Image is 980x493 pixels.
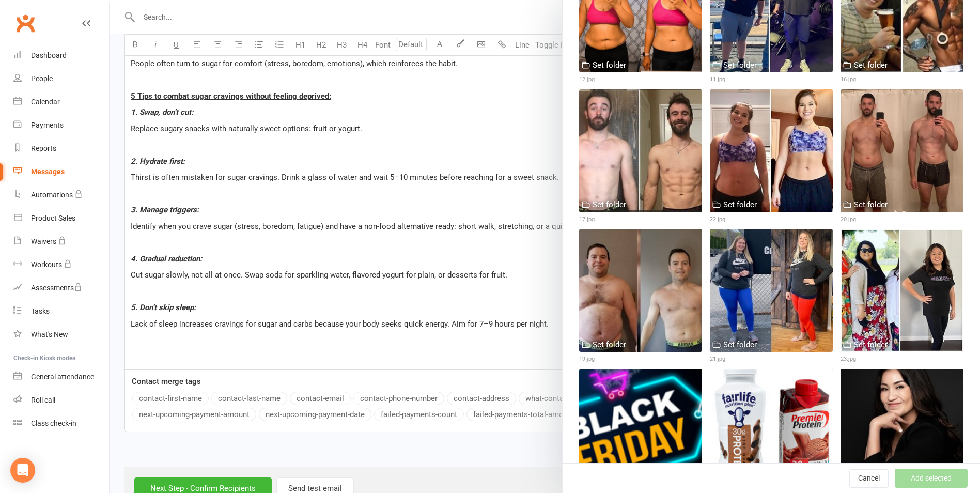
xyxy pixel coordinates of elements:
[841,215,963,224] div: 20.jpg
[31,98,60,106] div: Calendar
[31,419,76,427] div: Class check-in
[710,369,833,492] img: Protein.png
[31,74,53,83] div: People
[593,338,626,351] div: Set folder
[10,458,35,483] div: Open Intercom Messenger
[31,51,67,59] div: Dashboard
[723,198,757,211] div: Set folder
[13,114,109,137] a: Payments
[710,355,833,364] div: 21.jpg
[31,144,56,152] div: Reports
[31,396,55,404] div: Roll call
[13,412,109,435] a: Class kiosk mode
[710,75,833,84] div: 11.jpg
[841,75,963,84] div: 16.jpg
[841,369,963,492] img: Dr. Neria.jpg
[854,198,888,211] div: Set folder
[12,10,38,36] a: Clubworx
[13,300,109,323] a: Tasks
[13,137,109,160] a: Reports
[854,59,888,71] div: Set folder
[31,307,50,315] div: Tasks
[593,59,626,71] div: Set folder
[13,389,109,412] a: Roll call
[31,330,68,338] div: What's New
[13,253,109,276] a: Workouts
[13,365,109,389] a: General attendance kiosk mode
[31,237,56,245] div: Waivers
[579,89,702,212] img: 17.jpg
[13,44,109,67] a: Dashboard
[579,355,702,364] div: 19.jpg
[13,183,109,207] a: Automations
[849,469,889,488] button: Cancel
[13,230,109,253] a: Waivers
[13,323,109,346] a: What's New
[13,67,109,90] a: People
[710,89,833,212] img: 22.jpg
[31,260,62,269] div: Workouts
[723,338,757,351] div: Set folder
[31,284,82,292] div: Assessments
[710,215,833,224] div: 22.jpg
[13,90,109,114] a: Calendar
[31,373,94,381] div: General attendance
[579,75,702,84] div: 12.jpg
[31,214,75,222] div: Product Sales
[579,229,702,352] img: 19.jpg
[31,167,65,176] div: Messages
[579,369,702,492] img: black friday.png
[579,215,702,224] div: 17.jpg
[841,229,963,352] img: 23.jpg
[31,191,73,199] div: Automations
[13,207,109,230] a: Product Sales
[13,160,109,183] a: Messages
[31,121,64,129] div: Payments
[593,198,626,211] div: Set folder
[841,355,963,364] div: 23.jpg
[841,89,963,212] img: 20.jpg
[723,59,757,71] div: Set folder
[13,276,109,300] a: Assessments
[854,338,888,351] div: Set folder
[710,229,833,352] img: 21.jpg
